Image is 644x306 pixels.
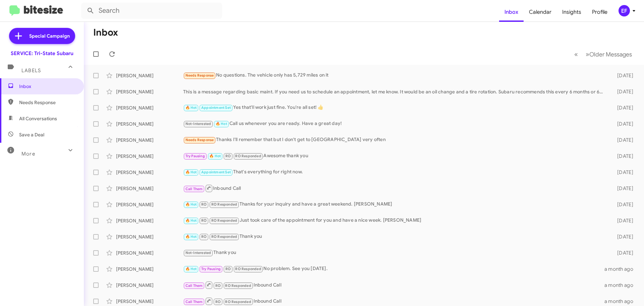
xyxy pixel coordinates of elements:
[587,2,613,22] a: Profile
[185,73,214,78] span: Needs Response
[499,2,524,22] a: Inbox
[183,281,604,289] div: Inbound Call
[589,51,632,58] span: Older Messages
[9,28,75,44] a: Special Campaign
[606,121,639,127] div: [DATE]
[606,72,639,79] div: [DATE]
[606,217,639,224] div: [DATE]
[185,218,197,223] span: 🔥 Hot
[557,2,587,22] a: Insights
[81,3,222,19] input: Search
[185,234,197,239] span: 🔥 Hot
[185,105,197,110] span: 🔥 Hot
[116,217,183,224] div: [PERSON_NAME]
[225,267,231,271] span: RO
[116,266,183,272] div: [PERSON_NAME]
[586,50,589,58] span: »
[211,218,237,223] span: RO Responded
[571,47,636,61] nav: Page navigation example
[606,169,639,176] div: [DATE]
[201,105,231,110] span: Appointment Set
[225,300,251,304] span: RO Responded
[235,267,261,271] span: RO Responded
[116,153,183,160] div: [PERSON_NAME]
[183,233,606,241] div: Thank you
[116,201,183,208] div: [PERSON_NAME]
[216,122,227,126] span: 🔥 Hot
[116,104,183,111] div: [PERSON_NAME]
[215,283,221,288] span: RO
[185,170,197,174] span: 🔥 Hot
[201,234,207,239] span: RO
[209,154,221,158] span: 🔥 Hot
[19,131,44,138] span: Save a Deal
[201,202,207,207] span: RO
[19,99,76,106] span: Needs Response
[29,33,70,39] span: Special Campaign
[185,251,211,255] span: Not-Interested
[183,136,606,144] div: Thanks I'll remember that but I don't get to [GEOGRAPHIC_DATA] very often
[604,266,639,272] div: a month ago
[116,72,183,79] div: [PERSON_NAME]
[93,27,118,38] h1: Inbox
[604,282,639,289] div: a month ago
[183,265,604,273] div: No problem. See you [DATE].
[183,120,606,128] div: Call us whenever you are ready. Have a great day!
[606,88,639,95] div: [DATE]
[11,50,73,57] div: SERVICE: Tri-State Subaru
[619,5,630,16] div: EF
[201,267,221,271] span: Try Pausing
[211,202,237,207] span: RO Responded
[116,250,183,256] div: [PERSON_NAME]
[606,233,639,240] div: [DATE]
[215,300,221,304] span: RO
[201,170,231,174] span: Appointment Set
[19,83,76,90] span: Inbox
[116,88,183,95] div: [PERSON_NAME]
[116,169,183,176] div: [PERSON_NAME]
[606,104,639,111] div: [DATE]
[606,185,639,192] div: [DATE]
[183,297,604,305] div: Inbound Call
[574,50,578,58] span: «
[183,217,606,224] div: Just took care of the appointment for you and have a nice week. [PERSON_NAME]
[183,72,606,79] div: No questions. The vehicle only has 5,729 miles on it
[183,168,606,176] div: That's everything for right now.
[606,137,639,143] div: [DATE]
[613,5,637,16] button: EF
[225,283,251,288] span: RO Responded
[116,121,183,127] div: [PERSON_NAME]
[21,68,41,74] span: Labels
[606,201,639,208] div: [DATE]
[185,300,203,304] span: Call Them
[183,88,606,95] div: This is a message regarding basic maint. If you need us to schedule an appointment, let me know. ...
[185,202,197,207] span: 🔥 Hot
[185,122,211,126] span: Not-Interested
[116,137,183,143] div: [PERSON_NAME]
[116,282,183,289] div: [PERSON_NAME]
[606,153,639,160] div: [DATE]
[21,151,35,157] span: More
[211,234,237,239] span: RO Responded
[183,152,606,160] div: Awesome thank you
[185,283,203,288] span: Call Them
[185,187,203,191] span: Call Them
[116,233,183,240] div: [PERSON_NAME]
[606,250,639,256] div: [DATE]
[570,47,582,61] button: Previous
[235,154,261,158] span: RO Responded
[201,218,207,223] span: RO
[183,184,606,192] div: Inbound Call
[185,267,197,271] span: 🔥 Hot
[604,298,639,305] div: a month ago
[185,154,205,158] span: Try Pausing
[582,47,636,61] button: Next
[183,104,606,112] div: Yes that'll work just fine. You're all set! 👍
[116,185,183,192] div: [PERSON_NAME]
[116,298,183,305] div: [PERSON_NAME]
[524,2,557,22] a: Calendar
[183,249,606,257] div: Thank you
[19,115,57,122] span: All Conversations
